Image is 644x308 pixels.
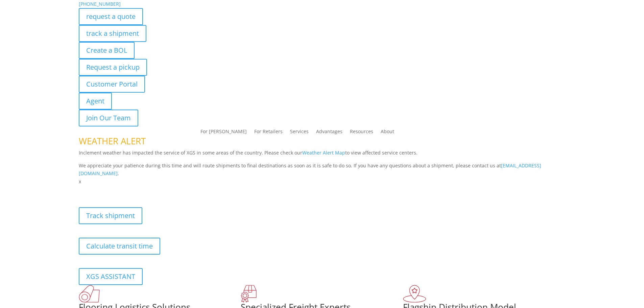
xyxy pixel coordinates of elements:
a: For [PERSON_NAME] [200,129,247,137]
a: Track shipment [79,207,142,224]
a: For Retailers [254,129,283,137]
a: Agent [79,93,112,110]
a: request a quote [79,8,143,25]
a: Customer Portal [79,76,145,93]
a: XGS ASSISTANT [79,268,143,285]
img: xgs-icon-flagship-distribution-model-red [403,285,426,303]
p: We appreciate your patience during this time and will route shipments to final destinations as so... [79,162,566,178]
a: Join Our Team [79,110,138,126]
img: xgs-icon-total-supply-chain-intelligence-red [79,285,100,303]
a: Calculate transit time [79,238,160,255]
a: [PHONE_NUMBER] [79,1,121,7]
p: x [79,177,566,186]
a: About [381,129,394,137]
a: track a shipment [79,25,146,42]
a: Request a pickup [79,59,147,76]
a: Weather Alert Map [302,149,345,156]
p: Inclement weather has impacted the service of XGS in some areas of the country. Please check our ... [79,149,566,162]
img: xgs-icon-focused-on-flooring-red [241,285,257,303]
a: Resources [350,129,373,137]
a: Services [290,129,309,137]
b: Visibility, transparency, and control for your entire supply chain. [79,187,230,193]
span: WEATHER ALERT [79,135,146,147]
a: Create a BOL [79,42,135,59]
a: Advantages [316,129,342,137]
